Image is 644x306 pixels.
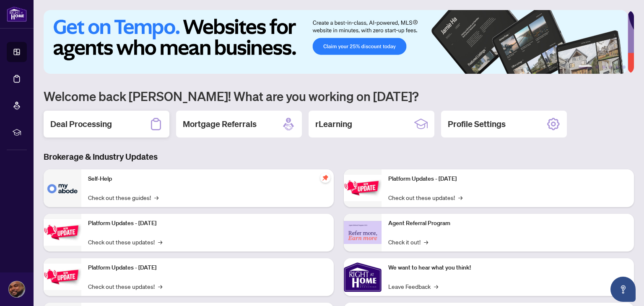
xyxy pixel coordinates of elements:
p: Self-Help [88,174,327,184]
button: 5 [615,65,619,69]
h2: rLearning [315,118,352,130]
button: Open asap [610,277,636,302]
img: We want to hear what you think! [344,258,382,296]
img: Platform Updates - June 23, 2025 [344,175,382,201]
img: Slide 0 [44,10,628,74]
h2: Profile Settings [448,118,506,130]
span: pushpin [320,173,330,183]
p: We want to hear what you think! [388,263,627,272]
h2: Mortgage Referrals [183,118,257,130]
button: 6 [622,65,626,69]
span: → [434,282,438,291]
span: → [158,237,162,246]
span: → [154,193,158,202]
p: Agent Referral Program [388,219,627,228]
p: Platform Updates - [DATE] [388,174,627,184]
a: Leave Feedback→ [388,282,438,291]
a: Check out these updates!→ [388,193,462,202]
img: logo [7,6,27,22]
a: Check out these updates!→ [88,237,162,246]
a: Check out these updates!→ [88,282,162,291]
span: → [158,282,162,291]
span: → [424,237,428,246]
p: Platform Updates - [DATE] [88,219,327,228]
button: 3 [602,65,605,69]
p: Platform Updates - [DATE] [88,263,327,272]
img: Platform Updates - September 16, 2025 [44,219,81,246]
img: Agent Referral Program [344,221,382,244]
button: 2 [595,65,599,69]
h3: Brokerage & Industry Updates [44,151,634,163]
a: Check it out!→ [388,237,428,246]
img: Platform Updates - July 21, 2025 [44,264,81,290]
h1: Welcome back [PERSON_NAME]! What are you working on [DATE]? [44,88,634,104]
button: 4 [609,65,612,69]
img: Profile Icon [9,281,25,297]
span: → [458,193,462,202]
button: 1 [579,65,592,69]
h2: Deal Processing [50,118,112,130]
a: Check out these guides!→ [88,193,158,202]
img: Self-Help [44,169,81,207]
